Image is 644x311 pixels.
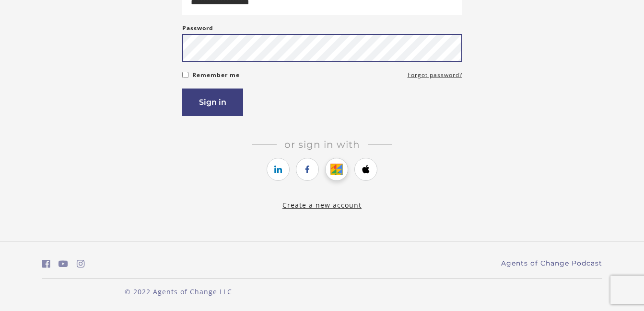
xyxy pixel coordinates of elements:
p: © 2022 Agents of Change LLC [42,287,315,297]
a: https://courses.thinkific.com/users/auth/facebook?ss%5Breferral%5D=&ss%5Buser_return_to%5D=&ss%5B... [296,158,319,181]
i: https://www.facebook.com/groups/aswbtestprep (Open in a new window) [42,259,50,268]
a: https://www.instagram.com/agentsofchangeprep/ (Open in a new window) [77,257,85,271]
span: Or sign in with [277,139,368,150]
a: https://www.facebook.com/groups/aswbtestprep (Open in a new window) [42,257,50,271]
a: https://courses.thinkific.com/users/auth/linkedin?ss%5Breferral%5D=&ss%5Buser_return_to%5D=&ss%5B... [267,158,290,181]
a: https://www.youtube.com/c/AgentsofChangeTestPrepbyMeaganMitchell (Open in a new window) [59,257,68,271]
a: Agents of Change Podcast [501,258,602,268]
i: https://www.youtube.com/c/AgentsofChangeTestPrepbyMeaganMitchell (Open in a new window) [59,259,68,268]
a: https://courses.thinkific.com/users/auth/google?ss%5Breferral%5D=&ss%5Buser_return_to%5D=&ss%5Bvi... [325,158,348,181]
a: https://courses.thinkific.com/users/auth/apple?ss%5Breferral%5D=&ss%5Buser_return_to%5D=&ss%5Bvis... [354,158,377,181]
i: https://www.instagram.com/agentsofchangeprep/ (Open in a new window) [77,259,85,268]
a: Create a new account [282,200,362,210]
button: Sign in [182,89,243,116]
a: Forgot password? [408,69,462,81]
label: Remember me [192,69,240,81]
label: Password [182,22,213,34]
